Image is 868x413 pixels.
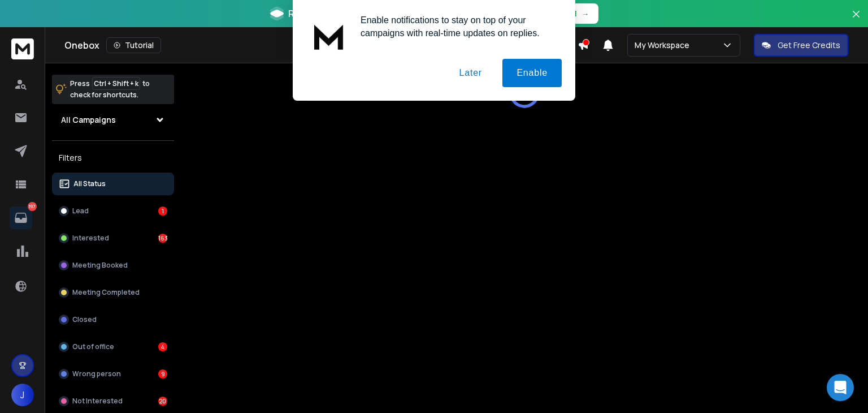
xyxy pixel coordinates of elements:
div: 163 [158,234,167,243]
div: 4 [158,342,167,351]
button: Out of office4 [52,335,174,358]
div: Open Intercom Messenger [827,374,854,401]
p: All Status [73,179,106,188]
button: All Status [52,173,174,195]
button: Enable [502,59,562,87]
button: Meeting Completed [52,281,174,304]
button: J [11,384,34,406]
p: Meeting Booked [72,261,128,270]
h1: All Campaigns [61,114,116,126]
button: Later [445,59,496,87]
div: 9 [158,369,167,378]
button: All Campaigns [52,109,174,131]
button: Interested163 [52,227,174,249]
button: Wrong person9 [52,363,174,385]
div: 1 [158,206,167,216]
p: Lead [72,206,89,216]
p: Interested [72,234,109,243]
h3: Filters [52,150,174,166]
img: notification icon [306,14,351,59]
button: Meeting Booked [52,254,174,277]
button: Not Interested20 [52,390,174,412]
p: Meeting Completed [72,288,140,297]
p: Out of office [72,342,114,351]
p: Closed [72,315,97,324]
a: 197 [10,206,32,229]
div: Enable notifications to stay on top of your campaigns with real-time updates on replies. [351,14,562,40]
p: Wrong person [72,369,121,378]
div: 20 [158,397,167,406]
p: 197 [28,202,37,211]
p: Not Interested [72,397,123,406]
button: Lead1 [52,200,174,222]
button: Closed [52,308,174,331]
